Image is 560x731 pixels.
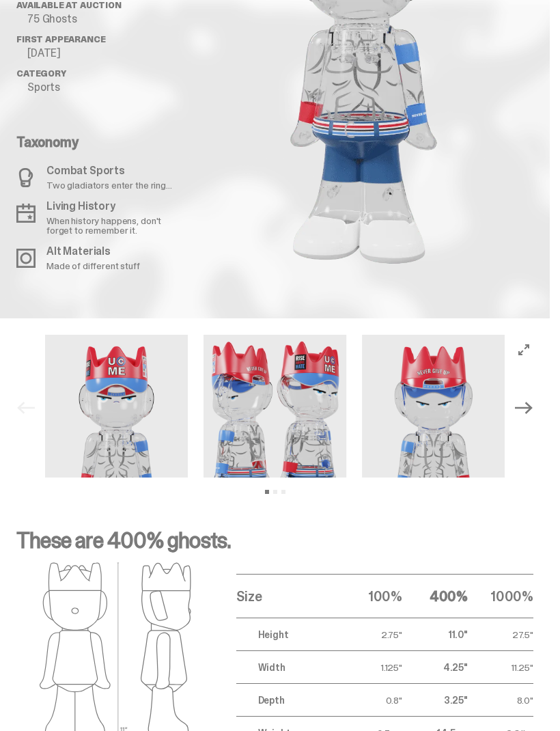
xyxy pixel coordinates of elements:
td: 27.5" [468,618,533,651]
th: 100% [337,575,402,618]
td: 4.25" [402,651,468,684]
td: 3.25" [402,684,468,717]
td: Width [236,651,337,684]
th: 1000% [468,575,533,618]
p: Made of different stuff [46,261,140,271]
p: Living History [46,201,180,212]
img: John_Cena_Media_Gallery_2.png [362,335,505,478]
p: [DATE] [27,48,188,59]
img: John_Cena_Media_Gallery_1.png [45,335,188,478]
td: 1.125" [337,651,402,684]
td: 11.0" [402,618,468,651]
p: Two gladiators enter the ring... [46,180,172,190]
p: Combat Sports [46,165,172,176]
td: 8.0" [468,684,533,717]
p: Alt Materials [46,246,140,257]
button: View slide 1 [265,490,269,494]
p: When history happens, don't forget to remember it. [46,216,180,235]
button: View slide 2 [273,490,277,494]
p: 75 Ghosts [27,14,188,25]
td: 2.75" [337,618,402,651]
button: Next [509,393,539,423]
td: 0.8" [337,684,402,717]
td: 11.25" [468,651,533,684]
button: View slide 3 [281,490,285,494]
td: Height [236,618,337,651]
th: Size [236,575,337,618]
span: Category [16,68,66,79]
img: John_Cena_Media_Gallery_3.png [204,335,346,478]
th: 400% [402,575,468,618]
span: First Appearance [16,33,105,45]
p: Sports [27,82,188,93]
p: Taxonomy [16,135,180,149]
p: These are 400% ghosts. [16,529,533,562]
button: View full-screen [516,342,532,358]
td: Depth [236,684,337,717]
